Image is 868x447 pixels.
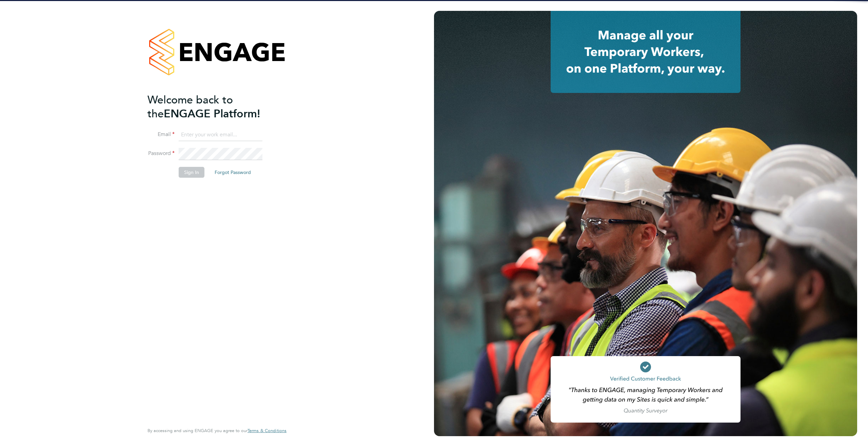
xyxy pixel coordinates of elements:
[147,93,280,121] h2: ENGAGE Platform!
[147,93,233,120] span: Welcome back to the
[179,167,204,178] button: Sign In
[248,428,287,433] a: Terms & Conditions
[147,150,175,157] label: Password
[147,131,175,138] label: Email
[209,167,256,178] button: Forgot Password
[147,428,287,433] span: By accessing and using ENGAGE you agree to our
[179,129,262,141] input: Enter your work email...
